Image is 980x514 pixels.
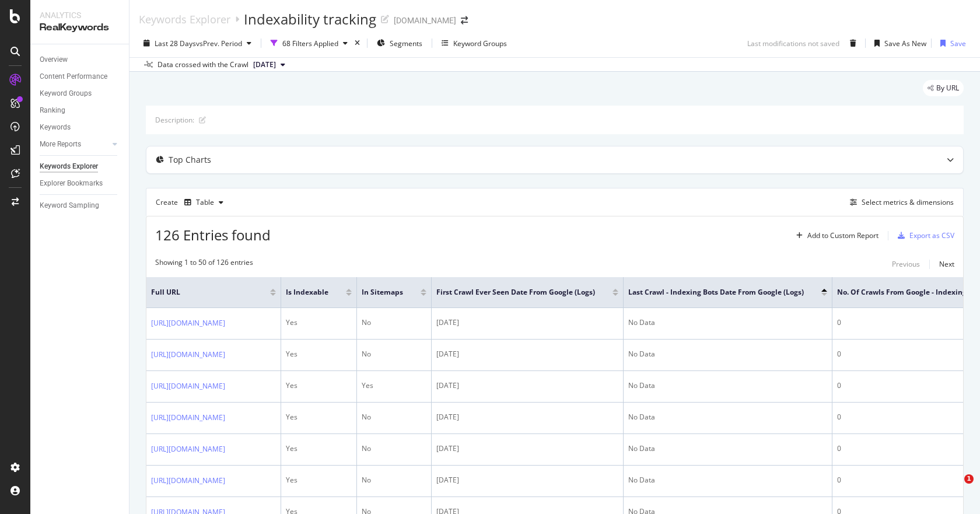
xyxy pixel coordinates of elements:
div: RealKeywords [40,21,120,34]
span: vs Prev. Period [196,39,242,48]
div: Keywords Explorer [40,160,98,173]
div: Keyword Groups [40,88,92,100]
div: No Data [628,443,827,454]
div: Keyword Groups [453,39,507,48]
div: [DATE] [436,317,618,328]
div: Analytics [40,9,120,21]
div: Yes [286,475,352,485]
a: [URL][DOMAIN_NAME] [151,317,225,329]
div: No [362,412,426,422]
button: Add to Custom Report [792,226,878,245]
div: 68 Filters Applied [282,39,338,48]
span: Full URL [151,287,253,298]
span: 2025 Aug. 22nd [253,60,276,70]
div: Content Performance [40,71,107,83]
div: Yes [286,317,352,328]
div: [DATE] [436,412,618,422]
a: [URL][DOMAIN_NAME] [151,380,225,392]
iframe: Intercom live chat [940,474,968,502]
span: By URL [936,85,959,92]
div: No [362,317,426,328]
span: First Crawl Ever Seen Date from Google (Logs) [436,287,595,298]
div: More Reports [40,138,81,151]
a: Keyword Groups [40,88,121,100]
div: [DATE] [436,443,618,454]
a: [URL][DOMAIN_NAME] [151,475,225,487]
a: [URL][DOMAIN_NAME] [151,349,225,361]
div: [DATE] [436,475,618,485]
div: No Data [628,380,827,391]
button: Export as CSV [893,226,954,245]
div: No Data [628,475,827,485]
div: No Data [628,317,827,328]
div: legacy label [923,80,964,96]
span: In Sitemaps [362,287,403,298]
div: Select metrics & dimensions [862,197,954,207]
button: Save As New [870,34,926,53]
span: Last 28 Days [155,39,196,48]
div: Yes [362,380,426,391]
a: Keywords Explorer [40,160,121,173]
div: Description: [155,115,194,125]
button: Segments [372,34,427,53]
a: Ranking [40,104,121,117]
button: [DATE] [249,58,290,72]
div: Export as CSV [909,230,954,240]
a: Explorer Bookmarks [40,177,121,190]
span: Last Crawl - Indexing Bots Date from Google (Logs) [628,287,804,298]
div: Ranking [40,104,65,117]
a: Overview [40,54,121,66]
div: Next [939,259,954,269]
div: times [352,37,362,49]
div: Keywords [40,121,71,134]
button: Next [939,257,954,271]
a: Keywords [40,121,121,134]
div: Yes [286,412,352,422]
div: arrow-right-arrow-left [461,16,468,25]
button: Last 28 DaysvsPrev. Period [139,34,256,53]
div: No [362,349,426,359]
a: Keyword Sampling [40,200,121,212]
button: 68 Filters Applied [266,34,352,53]
div: No [362,443,426,454]
a: [URL][DOMAIN_NAME] [151,412,225,424]
span: Segments [390,39,422,48]
div: Yes [286,443,352,454]
div: [DATE] [436,349,618,359]
div: [DATE] [436,380,618,391]
a: Keywords Explorer [139,13,230,26]
div: Create [156,193,228,212]
div: Yes [286,349,352,359]
span: 1 [964,474,974,484]
div: Table [196,199,214,206]
div: Save [950,39,966,48]
div: Yes [286,380,352,391]
div: Overview [40,54,68,66]
div: No Data [628,349,827,359]
div: Save As New [884,39,926,48]
button: Previous [892,257,920,271]
div: No Data [628,412,827,422]
div: Top Charts [169,154,211,166]
div: Showing 1 to 50 of 126 entries [155,257,253,271]
div: No [362,475,426,485]
a: Content Performance [40,71,121,83]
a: [URL][DOMAIN_NAME] [151,443,225,455]
div: Keyword Sampling [40,200,99,212]
div: Data crossed with the Crawl [157,60,249,70]
div: Add to Custom Report [807,232,878,239]
div: Indexability tracking [244,9,376,29]
button: Save [936,34,966,53]
a: More Reports [40,138,109,151]
span: Is Indexable [286,287,328,298]
button: Keyword Groups [437,34,512,53]
div: Previous [892,259,920,269]
div: [DOMAIN_NAME] [394,15,456,26]
button: Select metrics & dimensions [845,195,954,209]
button: Table [180,193,228,212]
span: 126 Entries found [155,225,271,244]
div: Explorer Bookmarks [40,177,103,190]
div: Last modifications not saved [747,39,839,48]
